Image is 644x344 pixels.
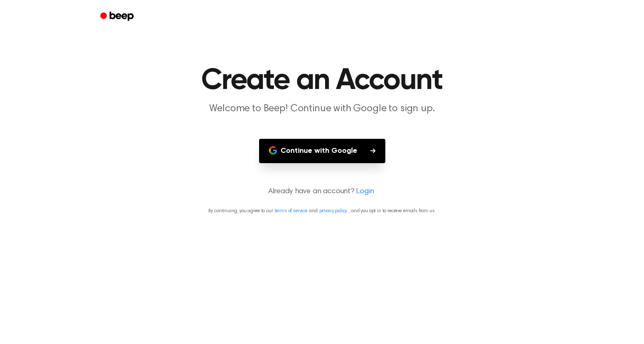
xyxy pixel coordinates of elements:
[10,207,634,215] p: By continuing, you agree to our and , and you opt in to receive emails from us.
[10,186,634,197] p: Already have an account?
[259,139,385,163] button: Continue with Google
[164,102,481,116] p: Welcome to Beep! Continue with Google to sign up.
[111,66,533,96] h1: Create an Account
[319,208,347,213] a: privacy policy
[94,9,141,25] a: Beep
[275,208,307,213] a: terms of service
[356,186,374,197] a: Login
